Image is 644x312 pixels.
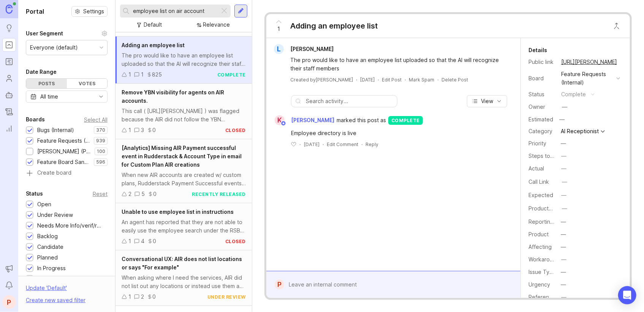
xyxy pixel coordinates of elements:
span: View [481,97,493,105]
a: Autopilot [2,88,16,102]
div: Create new saved filter [26,296,85,304]
div: Status [528,90,555,99]
div: When asking where I need the services, AIR did not list out any locations or instead use them as ... [122,274,246,290]
div: — [561,255,566,264]
div: The pro would like to have an employee list uploaded so that the AI will recognize their staff me... [290,56,505,73]
div: Category [528,127,555,135]
div: Date Range [26,67,57,76]
button: Expected [559,190,569,200]
label: Call Link [528,178,549,185]
div: · [323,141,324,148]
div: 0 [153,190,157,198]
div: 1 [128,70,131,79]
span: [PERSON_NAME] [291,116,334,124]
div: Reply [366,141,378,148]
div: 1 [128,126,131,134]
span: Settings [83,8,104,15]
span: Remove YBN visibility for agents on AIR accounts. [122,89,224,104]
div: 0 [152,126,156,134]
div: — [561,280,566,289]
label: Product [528,231,549,237]
button: Call Link [560,177,570,187]
div: 2 [141,293,144,301]
div: Reset [93,192,108,196]
div: Under Review [37,211,73,219]
svg: toggle icon [95,94,107,100]
div: 2 [128,190,131,198]
a: L[PERSON_NAME] [269,44,340,54]
a: Roadmaps [2,55,16,68]
div: 5 [141,190,145,198]
a: Ideas [2,21,16,35]
div: Open Intercom Messenger [618,286,636,304]
a: Reporting [2,122,16,135]
input: Search activity... [306,97,393,105]
p: 370 [96,127,105,133]
div: complete [388,116,423,125]
div: — [561,293,566,301]
div: Relevance [203,21,230,29]
div: 1 [128,237,131,245]
div: · [356,76,357,83]
div: AI Receptionist [561,129,599,134]
div: complete [217,72,246,78]
div: 3 [141,126,144,134]
label: Reporting Team [528,218,569,225]
div: Votes [67,79,108,88]
div: — [562,178,567,186]
div: — [557,115,567,124]
div: An agent has reported that they are not able to easily use the employee search under the RSBN tab... [122,218,246,235]
div: Edit Post [382,76,402,83]
div: In Progress [37,264,66,272]
div: Open [37,200,51,209]
input: Search... [133,7,217,15]
label: ProductboardID [528,205,569,212]
div: — [561,218,566,226]
span: Conversational UX: AIR does not list locations or says "For example" [122,256,242,271]
div: complete [561,90,586,99]
div: Update ' Default ' [26,284,67,296]
button: Mark Spam [409,76,434,83]
div: — [562,204,567,213]
div: 4 [141,237,144,245]
p: 100 [97,148,105,154]
label: Urgency [528,281,550,288]
p: 939 [96,138,105,144]
label: Steps to Reproduce [528,153,580,159]
label: Workaround [528,256,559,263]
div: Board [528,74,555,83]
a: Users [2,72,16,85]
div: This call ( [URL][PERSON_NAME] ) was flagged because the AIR did not follow the YBN instructions,... [122,107,246,124]
button: Notifications [2,279,16,292]
div: · [405,76,406,83]
p: 596 [96,159,105,165]
div: P [275,280,284,290]
h1: Portal [26,7,44,16]
time: [DATE] [304,142,320,147]
div: Edit Comment [327,141,358,148]
div: Owner [528,103,555,111]
img: member badge [281,121,286,126]
a: Unable to use employee list in instructionsAn agent has reported that they are not able to easily... [116,203,252,250]
div: Recently Released [37,275,85,283]
div: Everyone (default) [30,43,78,52]
button: P [2,295,16,309]
div: K [275,115,285,125]
span: Unable to use employee list in instructions [122,209,234,215]
a: Portal [2,38,16,52]
div: User Segment [26,29,63,38]
div: [PERSON_NAME] (Public) [37,147,91,156]
div: — [561,139,566,148]
button: Announcements [2,262,16,275]
button: Settings [71,6,108,17]
button: ProductboardID [560,204,570,213]
button: View [467,95,507,107]
div: — [561,230,566,239]
a: Adding an employee listThe pro would like to have an employee list uploaded so that the AI will r... [116,37,252,84]
div: Public link [528,58,555,66]
a: K[PERSON_NAME] [270,115,337,125]
div: · [437,76,438,83]
div: Bugs (Internal) [37,126,74,134]
div: 1 [141,70,144,79]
